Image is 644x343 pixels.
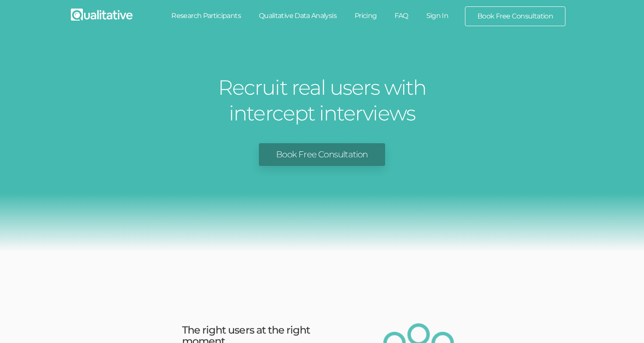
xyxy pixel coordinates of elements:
[417,6,458,25] a: Sign In
[71,9,133,21] img: Qualitative
[250,6,346,25] a: Qualitative Data Analysis
[465,7,565,26] a: Book Free Consultation
[162,6,250,25] a: Research Participants
[601,302,644,343] iframe: Chat Widget
[259,143,385,166] a: Book Free Consultation
[386,6,417,25] a: FAQ
[193,75,451,126] h1: Recruit real users with intercept interviews
[346,6,386,25] a: Pricing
